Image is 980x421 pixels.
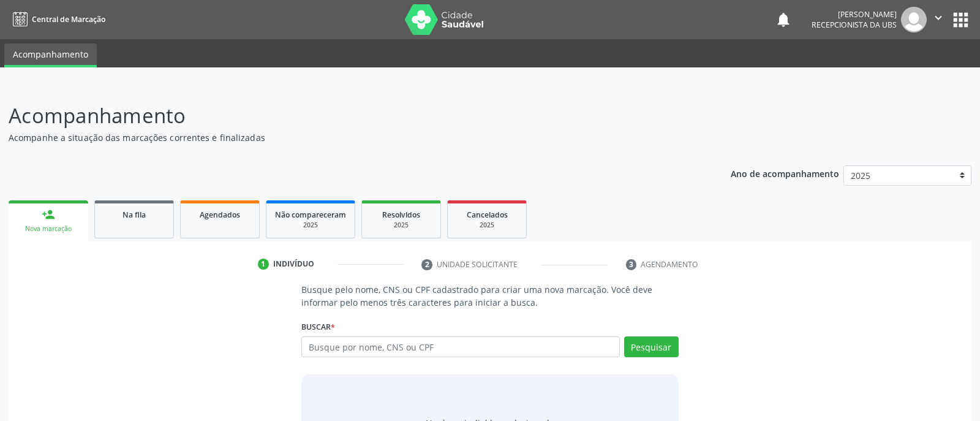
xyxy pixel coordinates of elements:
span: Resolvidos [382,210,420,220]
p: Ano de acompanhamento [731,165,839,181]
div: Nova marcação [17,224,80,233]
div: 2025 [275,221,346,230]
i:  [932,11,945,25]
p: Acompanhe a situação das marcações correntes e finalizadas [9,131,682,144]
div: [PERSON_NAME] [812,9,897,20]
span: Agendados [200,210,240,220]
div: 2025 [371,221,432,230]
img: img [901,7,927,32]
input: Busque por nome, CNS ou CPF [301,336,619,357]
a: Central de Marcação [9,9,105,29]
span: Não compareceram [275,210,346,220]
div: Indivíduo [273,259,314,270]
div: person_add [42,208,55,221]
label: Buscar [301,317,335,336]
span: Recepcionista da UBS [812,20,897,30]
button: Pesquisar [624,336,679,357]
button: apps [950,9,971,31]
p: Busque pelo nome, CNS ou CPF cadastrado para criar uma nova marcação. Você deve informar pelo men... [301,283,678,309]
div: 1 [258,259,269,270]
a: Acompanhamento [4,44,97,67]
button:  [927,7,950,32]
span: Cancelados [467,210,508,220]
span: Central de Marcação [32,14,105,25]
p: Acompanhamento [9,101,682,131]
span: Na fila [123,210,146,220]
div: 2025 [456,221,518,230]
button: notifications [775,11,792,28]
